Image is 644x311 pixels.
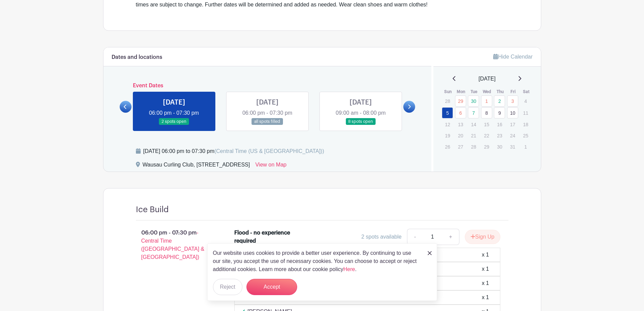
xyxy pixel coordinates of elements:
a: 9 [494,107,505,118]
p: 12 [442,119,453,130]
a: - [407,229,423,245]
p: 06:00 pm - 07:30 pm [125,226,224,264]
div: x 1 [482,265,489,273]
div: x 1 [482,293,489,302]
span: [DATE] [479,75,496,83]
a: 29 [455,95,466,107]
div: Wausau Curling Club, [STREET_ADDRESS] [143,161,250,172]
div: x 1 [482,251,489,259]
th: Mon [455,88,468,95]
p: 27 [455,141,466,152]
p: 29 [481,141,492,152]
th: Sun [442,88,455,95]
a: 1 [481,95,492,107]
img: close_button-5f87c8562297e5c2d7936805f587ecaba9071eb48480494691a3f1689db116b3.svg [428,251,432,255]
button: Sign Up [465,230,500,244]
h6: Dates and locations [112,54,162,61]
p: 1 [520,141,531,152]
p: 14 [468,119,479,130]
h4: Ice Build [136,205,169,215]
p: 19 [442,130,453,141]
p: 21 [468,130,479,141]
p: 28 [468,141,479,152]
p: 30 [494,141,505,152]
th: Sat [520,88,533,95]
button: Reject [213,279,242,295]
div: 2 spots available [361,233,402,241]
th: Thu [494,88,507,95]
p: 18 [520,119,531,130]
p: 22 [481,130,492,141]
a: 7 [468,107,479,118]
div: Flood - no experience required [234,229,293,245]
p: 16 [494,119,505,130]
p: 20 [455,130,466,141]
button: Accept [246,279,297,295]
a: View on Map [255,161,286,172]
a: 2 [494,95,505,107]
a: Here [343,266,355,272]
a: 6 [455,107,466,118]
th: Fri [507,88,520,95]
a: 30 [468,95,479,107]
p: 26 [442,141,453,152]
th: Wed [481,88,494,95]
p: 23 [494,130,505,141]
th: Tue [468,88,481,95]
div: [DATE] 06:00 pm to 07:30 pm [143,147,324,155]
p: 25 [520,130,531,141]
p: 28 [442,96,453,106]
a: Hide Calendar [493,54,532,60]
a: + [442,229,459,245]
p: 11 [520,108,531,118]
a: 3 [507,95,518,107]
p: 15 [481,119,492,130]
p: Our website uses cookies to provide a better user experience. By continuing to use our site, you ... [213,249,421,273]
h6: Event Dates [132,83,404,89]
span: - Central Time ([GEOGRAPHIC_DATA] & [GEOGRAPHIC_DATA]) [141,230,205,260]
a: 5 [442,107,453,118]
div: x 1 [482,279,489,287]
a: 10 [507,107,518,118]
p: 4 [520,96,531,106]
span: (Central Time (US & [GEOGRAPHIC_DATA])) [214,148,324,154]
p: 24 [507,130,518,141]
p: 13 [455,119,466,130]
p: 31 [507,141,518,152]
p: 17 [507,119,518,130]
a: 8 [481,107,492,118]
